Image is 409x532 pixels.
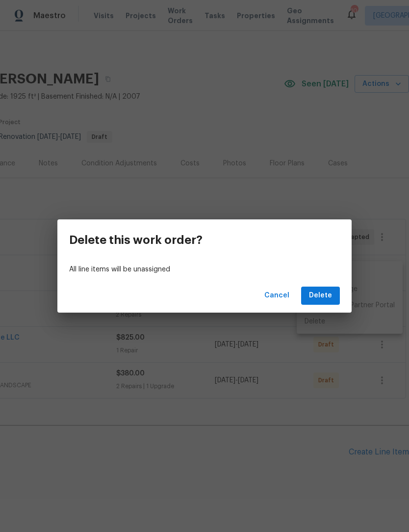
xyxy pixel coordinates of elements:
[264,290,289,302] span: Cancel
[309,290,332,302] span: Delete
[69,233,203,247] h3: Delete this work order?
[69,265,340,275] p: All line items will be unassigned
[260,287,293,305] button: Cancel
[301,287,340,305] button: Delete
